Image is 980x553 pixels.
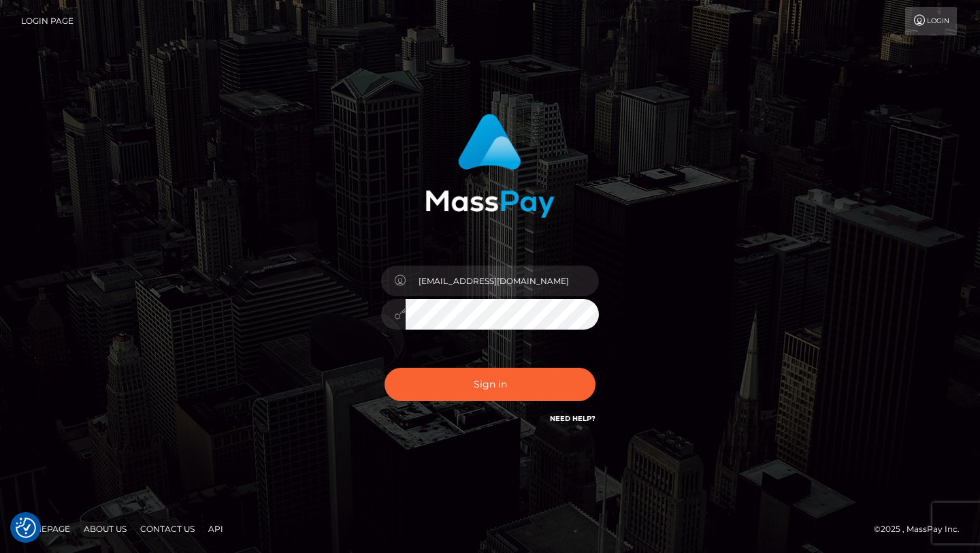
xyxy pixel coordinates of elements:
a: Login [905,7,957,35]
a: About Us [78,518,132,539]
img: Revisit consent button [16,518,36,538]
a: API [203,518,229,539]
a: Contact Us [135,518,200,539]
button: Consent Preferences [16,518,36,538]
button: Sign in [385,368,595,401]
a: Need Help? [550,414,595,423]
div: © 2025 , MassPay Inc. [874,522,970,537]
a: Login Page [21,7,73,35]
input: Username... [406,266,599,296]
img: MassPay Login [425,114,555,218]
a: Homepage [15,518,76,539]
